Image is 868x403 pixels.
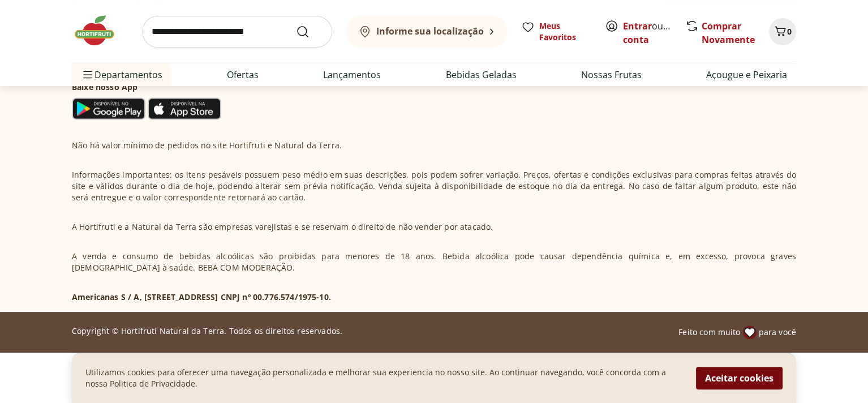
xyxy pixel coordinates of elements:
a: Bebidas Geladas [446,68,517,82]
button: Carrinho [769,18,796,45]
p: Americanas S / A, [STREET_ADDRESS] CNPJ nº 00.776.574/1975-10. [72,291,331,303]
h3: Baixe nosso App [72,82,221,93]
a: Entrar [623,20,652,32]
img: Hortifruti [72,14,128,48]
a: Criar conta [623,20,685,46]
button: Menu [81,61,94,88]
a: Lançamentos [323,68,381,82]
a: Nossas Frutas [581,68,642,82]
span: Departamentos [81,61,162,88]
p: A venda e consumo de bebidas alcoólicas são proibidas para menores de 18 anos. Bebida alcoólica p... [72,251,796,273]
a: Ofertas [227,68,259,82]
button: Aceitar cookies [696,367,783,389]
p: Copyright © Hortifruti Natural da Terra. Todos os direitos reservados. [72,325,342,337]
p: Não há valor mínimo de pedidos no site Hortifruti e Natural da Terra. [72,140,342,151]
b: Informe sua localização [376,25,484,37]
img: Google Play Icon [72,97,145,120]
input: search [142,16,332,48]
p: A Hortifruti e a Natural da Terra são empresas varejistas e se reservam o direito de não vender p... [72,221,493,233]
a: Meus Favoritos [521,20,591,43]
p: Informações importantes: os itens pesáveis possuem peso médio em suas descrições, pois podem sofr... [72,169,796,203]
span: Feito com muito [678,327,740,338]
a: Comprar Novamente [702,20,755,46]
span: ou [623,19,673,46]
a: Açougue e Peixaria [706,68,787,82]
img: App Store Icon [148,97,221,120]
button: Informe sua localização [346,16,508,48]
span: Meus Favoritos [539,20,591,43]
p: Utilizamos cookies para oferecer uma navegação personalizada e melhorar sua experiencia no nosso ... [85,367,682,389]
span: 0 [787,26,792,37]
button: Submit Search [296,25,323,38]
span: para você [759,327,796,338]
